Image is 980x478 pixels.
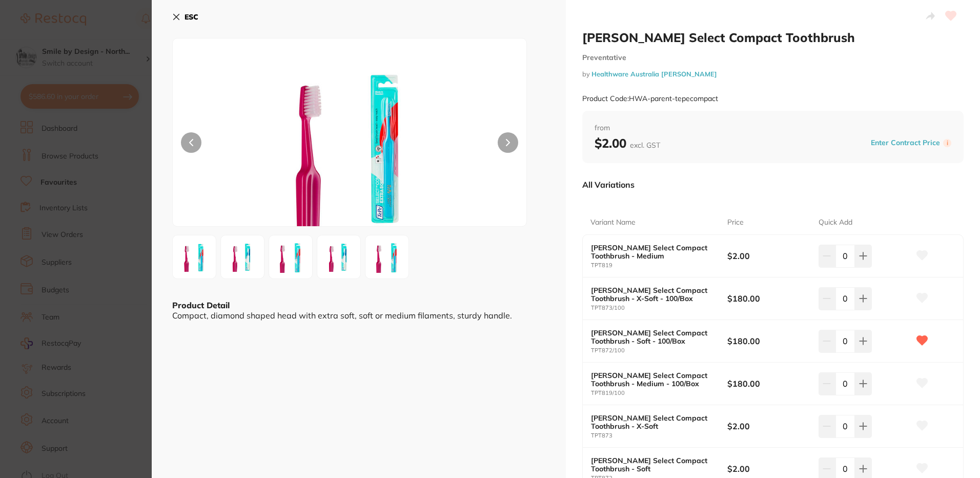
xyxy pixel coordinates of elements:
b: [PERSON_NAME] Select Compact Toothbrush - Soft - 100/Box [591,329,714,345]
b: [PERSON_NAME] Select Compact Toothbrush - Soft [591,456,714,473]
b: [PERSON_NAME] Select Compact Toothbrush - Medium - 100/Box [591,371,714,388]
h2: [PERSON_NAME] Select Compact Toothbrush [582,30,964,45]
b: [PERSON_NAME] Select Compact Toothbrush - X-Soft [591,414,714,430]
small: TPT873 [591,432,727,439]
b: $2.00 [727,250,809,262]
img: bmc [369,237,405,277]
p: Quick Add [819,217,852,228]
small: Preventative [582,53,964,62]
b: $180.00 [727,335,809,347]
img: LnBuZw [272,237,309,277]
a: Healthware Australia [PERSON_NAME] [591,70,717,78]
small: TPT873/100 [591,305,727,311]
small: by [582,70,964,78]
b: $2.00 [595,135,660,151]
b: $180.00 [727,378,809,389]
label: i [943,139,951,147]
b: $2.00 [727,421,809,432]
small: TPT872/100 [591,347,727,354]
b: [PERSON_NAME] Select Compact Toothbrush - X-Soft - 100/Box [591,286,714,303]
small: TPT819 [591,262,727,269]
div: Compact, diamond shaped head with extra soft, soft or medium filaments, sturdy handle. [172,311,545,320]
p: Price [727,217,744,228]
b: [PERSON_NAME] Select Compact Toothbrush - Medium [591,244,714,260]
b: ESC [185,12,198,22]
small: TPT819/100 [591,390,727,396]
button: ESC [172,8,198,26]
b: $180.00 [727,293,809,304]
p: All Variations [582,180,635,190]
img: Zw [224,238,261,275]
b: Product Detail [172,300,230,310]
img: cG5n [320,238,357,275]
p: Variant Name [590,217,636,228]
img: dC5wbmc [243,64,456,226]
b: $2.00 [727,463,809,474]
img: dC5wbmc [176,238,213,276]
small: Product Code: HWA-parent-tepecompact [582,94,718,103]
span: excl. GST [630,141,660,150]
button: Enter Contract Price [868,138,943,148]
span: from [595,123,951,133]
